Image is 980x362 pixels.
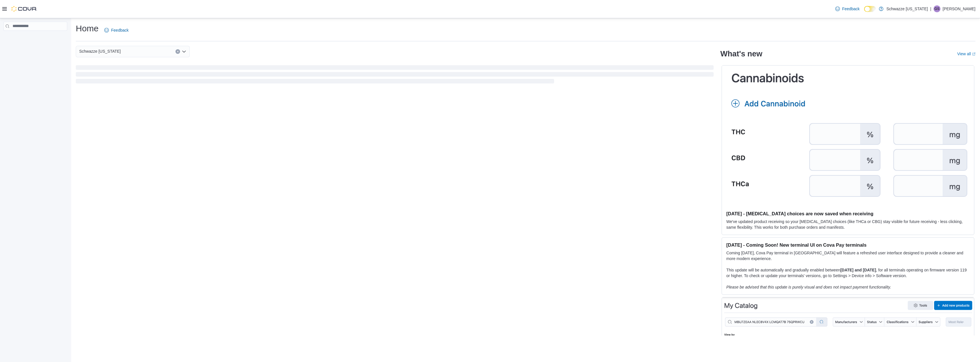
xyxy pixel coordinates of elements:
p: | [930,5,931,12]
h2: What's new [720,49,762,58]
h3: [DATE] - [MEDICAL_DATA] choices are now saved when receiving [726,211,969,216]
p: This update will be automatically and gradually enabled between , for all terminals operating on ... [726,267,969,279]
button: Clear input [175,49,180,54]
a: Feedback [102,24,131,36]
h1: Home [76,23,99,34]
h3: [DATE] - Coming Soon! New terminal UI on Cova Pay terminals [726,242,969,248]
span: Feedback [111,27,128,33]
input: Dark Mode [864,6,876,12]
nav: Complex example [3,32,67,46]
span: GS [934,5,939,12]
p: We've updated product receiving so your [MEDICAL_DATA] choices (like THCa or CBG) stay visible fo... [726,219,969,230]
span: Loading [76,66,714,85]
a: Feedback [833,3,862,15]
a: View allExternal link [957,52,975,56]
img: Cova [11,6,37,12]
div: Gulzar Sayall [934,5,940,12]
strong: [DATE] and [DATE] [840,268,876,272]
span: Feedback [842,6,859,12]
p: Schwazze [US_STATE] [886,5,928,12]
p: [PERSON_NAME] [943,5,975,12]
button: Open list of options [182,49,186,54]
span: Schwazze [US_STATE] [79,48,121,55]
svg: External link [972,52,975,56]
em: Please be advised that this update is purely visual and does not impact payment functionality. [726,285,891,289]
p: Coming [DATE], Cova Pay terminal in [GEOGRAPHIC_DATA] will feature a refreshed user interface des... [726,250,969,261]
